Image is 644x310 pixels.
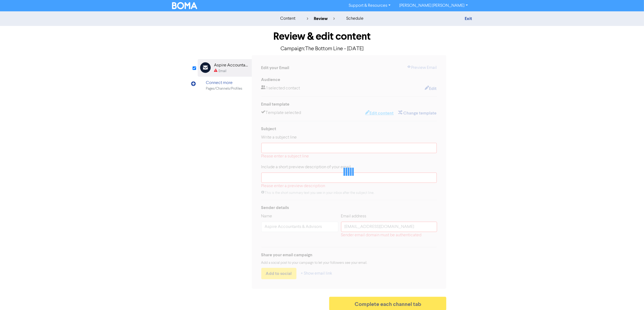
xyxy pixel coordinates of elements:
[214,62,249,69] div: Aspire Accountants & Advisors
[280,15,295,22] div: content
[172,2,197,9] img: BOMA Logo
[346,15,364,22] div: schedule
[198,59,252,77] div: Aspire Accountants & AdvisorsEmail
[465,16,472,21] a: Exit
[198,45,447,53] p: Campaign: The Bottom Line - [DATE]
[206,80,243,86] div: Connect more
[344,1,395,10] a: Support & Resources
[219,69,227,74] div: Email
[198,30,447,43] h1: Review & edit content
[198,77,252,94] div: Connect morePages/Channels/Profiles
[307,15,335,22] div: review
[206,86,243,91] div: Pages/Channels/Profiles
[617,284,644,310] iframe: Chat Widget
[395,1,472,10] a: [PERSON_NAME] [PERSON_NAME]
